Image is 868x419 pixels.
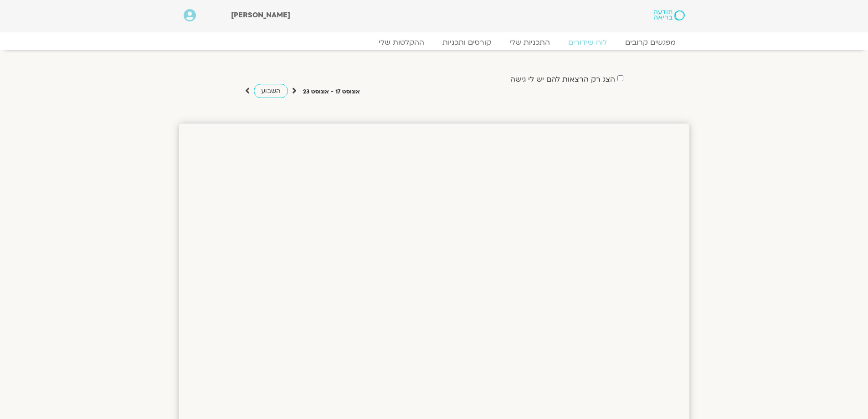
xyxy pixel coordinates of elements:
a: ההקלטות שלי [370,38,433,47]
a: קורסים ותכניות [433,38,500,47]
nav: Menu [184,38,685,47]
span: השבוע [261,87,281,95]
span: [PERSON_NAME] [231,10,290,20]
a: לוח שידורים [559,38,616,47]
label: הצג רק הרצאות להם יש לי גישה [510,75,615,83]
a: מפגשים קרובים [616,38,685,47]
a: התכניות שלי [500,38,559,47]
a: השבוע [254,84,288,98]
p: אוגוסט 17 - אוגוסט 23 [303,87,360,97]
